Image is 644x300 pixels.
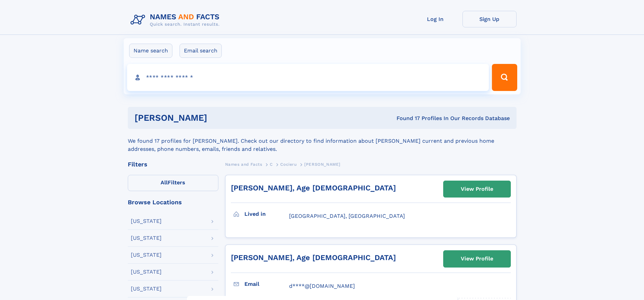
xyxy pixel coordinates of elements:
h3: Email [244,278,289,290]
img: Logo Names and Facts [128,11,225,29]
div: [US_STATE] [131,252,162,258]
a: [PERSON_NAME], Age [DEMOGRAPHIC_DATA] [231,184,396,192]
a: Cocieru [280,160,296,168]
input: search input [127,64,489,91]
label: Name search [129,44,172,58]
a: Sign Up [462,11,517,27]
div: [US_STATE] [131,269,162,275]
button: Search Button [492,64,517,91]
label: Filters [128,175,218,191]
div: [US_STATE] [131,235,162,241]
div: We found 17 profiles for [PERSON_NAME]. Check out our directory to find information about [PERSON... [128,129,517,153]
a: View Profile [444,181,510,197]
label: Email search [180,44,222,58]
span: [GEOGRAPHIC_DATA], [GEOGRAPHIC_DATA] [289,213,405,219]
div: [US_STATE] [131,286,162,292]
div: Browse Locations [128,199,218,205]
span: C [270,162,273,167]
a: View Profile [444,251,510,267]
span: All [161,179,168,186]
span: [PERSON_NAME] [304,162,340,167]
div: View Profile [461,181,493,197]
div: Filters [128,161,218,167]
div: Found 17 Profiles In Our Records Database [302,115,510,122]
h1: [PERSON_NAME] [135,114,302,122]
a: Log In [408,11,462,27]
h3: Lived in [244,208,289,220]
div: [US_STATE] [131,218,162,224]
a: C [270,160,273,168]
a: [PERSON_NAME], Age [DEMOGRAPHIC_DATA] [231,253,396,262]
div: View Profile [461,251,493,267]
span: Cocieru [280,162,296,167]
a: Names and Facts [225,160,262,168]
